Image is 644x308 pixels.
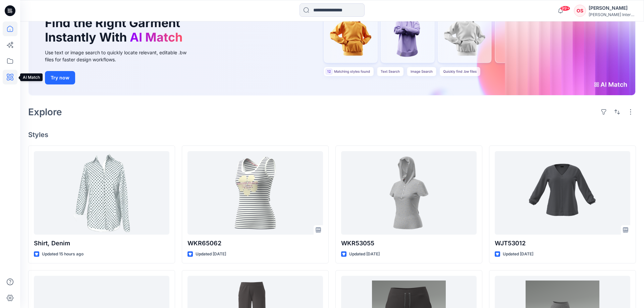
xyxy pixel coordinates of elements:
p: Updated [DATE] [349,251,380,258]
h2: Explore [28,107,62,117]
p: Updated 15 hours ago [42,251,84,258]
p: WKR65062 [187,239,323,248]
a: WKR53055 [341,151,477,235]
button: Try now [45,71,75,84]
a: WKR65062 [187,151,323,235]
h1: Find the Right Garment Instantly With [45,16,186,45]
p: Shirt, Denim [34,239,169,248]
p: Updated [DATE] [503,251,533,258]
div: [PERSON_NAME] [589,4,636,12]
span: 99+ [560,6,570,11]
div: OS [574,5,586,17]
p: WJT53012 [495,239,630,248]
p: WKR53055 [341,239,477,248]
a: WJT53012 [495,151,630,235]
span: AI Match [130,30,182,45]
h4: Styles [28,131,636,139]
a: Shirt, Denim [34,151,169,235]
div: Use text or image search to quickly locate relevant, editable .bw files for faster design workflows. [45,49,196,63]
p: Updated [DATE] [196,251,226,258]
div: [PERSON_NAME] International [589,12,636,17]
